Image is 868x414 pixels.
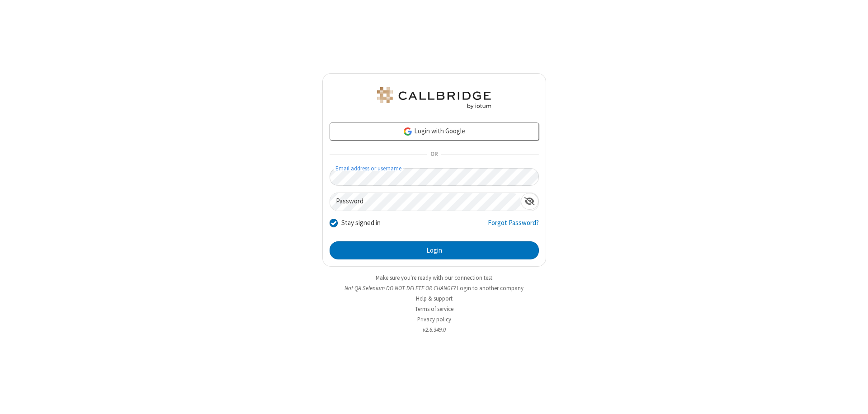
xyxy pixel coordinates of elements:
input: Email address or username [330,168,539,186]
div: Show password [521,193,538,210]
li: Not QA Selenium DO NOT DELETE OR CHANGE? [322,284,546,292]
a: Login with Google [330,122,539,141]
a: Terms of service [415,305,453,313]
li: v2.6.349.0 [322,325,546,334]
input: Password [330,193,521,211]
span: OR [427,148,441,161]
button: Login [330,241,539,259]
img: QA Selenium DO NOT DELETE OR CHANGE [375,87,493,109]
a: Help & support [416,295,453,302]
a: Privacy policy [417,315,451,323]
img: google-icon.png [403,127,413,136]
button: Login to another company [457,284,524,292]
a: Make sure you're ready with our connection test [376,274,492,282]
label: Stay signed in [341,218,381,228]
a: Forgot Password? [488,218,539,235]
